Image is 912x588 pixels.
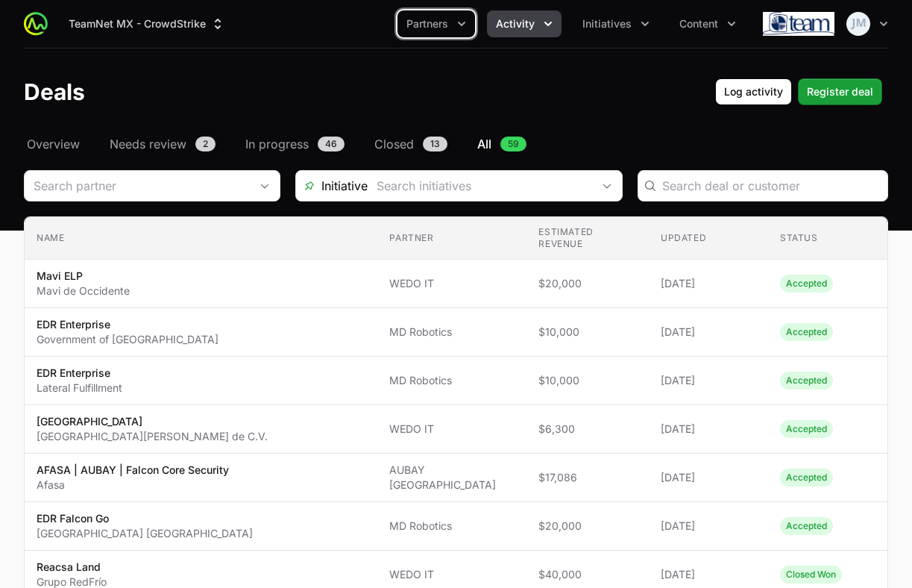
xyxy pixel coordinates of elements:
span: [DATE] [661,470,756,485]
p: Lateral Fulfillment [37,381,122,395]
p: Mavi ELP [37,269,130,284]
div: Open [592,171,622,201]
h1: Deals [24,78,85,105]
span: MD Robotics [389,519,515,534]
span: $10,000 [538,373,637,388]
th: Updated [649,217,768,260]
th: Name [25,217,377,260]
span: WEDO IT [389,567,515,582]
span: In progress [245,135,309,153]
span: Closed [374,135,414,153]
p: Government of [GEOGRAPHIC_DATA] [37,332,218,347]
th: Partner [377,217,526,260]
span: 46 [318,137,345,151]
span: Content [679,16,718,31]
img: TeamNet MX [763,9,834,39]
span: WEDO IT [389,422,515,437]
div: Supplier switch menu [60,10,234,37]
span: $20,000 [538,276,637,291]
a: Needs review2 [107,135,218,153]
span: $10,000 [538,325,637,340]
p: Mavi de Occidente [37,284,130,298]
div: Content menu [670,10,745,37]
span: [DATE] [661,519,756,534]
span: Initiatives [582,16,632,31]
span: 2 [195,137,216,151]
div: Activity menu [487,10,562,37]
p: [GEOGRAPHIC_DATA][PERSON_NAME] de C.V. [37,429,268,444]
span: MD Robotics [389,325,515,340]
span: [DATE] [661,325,756,340]
span: Overview [27,135,80,153]
div: Open [250,171,280,201]
a: In progress46 [242,135,347,153]
div: Initiatives menu [573,10,658,37]
span: [DATE] [661,373,756,388]
span: Register deal [807,83,873,101]
img: Juan Manuel Zuleta [846,12,870,36]
nav: Deals navigation [24,135,888,153]
span: Needs review [110,135,186,153]
p: [GEOGRAPHIC_DATA] [37,414,268,429]
p: AFASA | AUBAY | Falcon Core Security [37,463,229,478]
p: EDR Enterprise [37,366,122,381]
span: 59 [500,137,526,151]
span: $20,000 [538,519,637,534]
p: Reacsa Land [37,560,107,575]
div: Main navigation [48,10,745,37]
input: Search initiatives [368,171,593,201]
span: WEDO IT [389,276,515,291]
a: Closed13 [371,135,450,153]
span: Partners [406,16,448,31]
span: [DATE] [661,276,756,291]
p: EDR Enterprise [37,317,218,332]
span: AUBAY [GEOGRAPHIC_DATA] [389,463,515,492]
button: Activity [487,10,562,37]
img: ActivitySource [24,12,48,36]
span: $6,300 [538,422,637,437]
p: [GEOGRAPHIC_DATA] [GEOGRAPHIC_DATA] [37,526,253,541]
a: All59 [474,135,529,153]
span: MD Robotics [389,373,515,388]
a: Overview [24,135,83,153]
div: Partners menu [397,10,475,37]
span: 13 [423,137,447,151]
span: $40,000 [538,567,637,582]
input: Search partner [25,171,250,201]
p: EDR Falcon Go [37,511,253,526]
button: Register deal [798,78,882,105]
span: Initiative [296,177,368,195]
div: Primary actions [715,78,882,105]
button: TeamNet MX - CrowdStrike [60,10,234,37]
th: Estimated revenue [526,217,649,260]
button: Initiatives [573,10,658,37]
span: Activity [496,16,535,31]
button: Partners [397,10,475,37]
span: $17,086 [538,470,637,485]
span: All [477,135,491,153]
span: [DATE] [661,567,756,582]
span: Log activity [724,83,783,101]
p: Afasa [37,478,229,492]
button: Log activity [715,78,792,105]
button: Content [670,10,745,37]
th: Status [768,217,887,260]
input: Search deal or customer [662,177,878,195]
span: [DATE] [661,422,756,437]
